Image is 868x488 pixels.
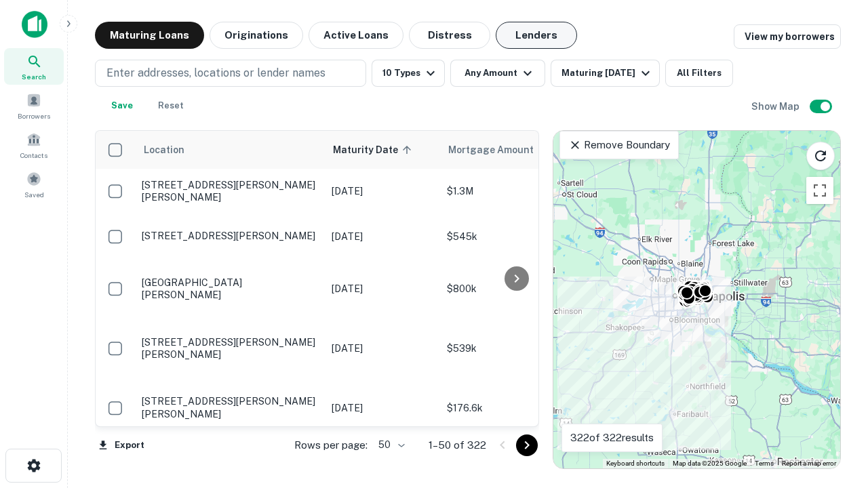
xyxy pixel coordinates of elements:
[516,434,538,456] button: Go to next page
[755,460,774,467] a: Terms (opens in new tab)
[143,142,184,158] span: Location
[373,435,407,455] div: 50
[210,22,303,49] button: Originations
[561,65,654,81] div: Maturing [DATE]
[142,277,318,301] p: [GEOGRAPHIC_DATA][PERSON_NAME]
[332,281,433,296] p: [DATE]
[135,131,325,169] th: Location
[440,131,589,169] th: Mortgage Amount
[95,60,366,87] button: Enter addresses, locations or lender names
[4,48,64,85] a: Search
[800,380,868,445] iframe: Chat Widget
[665,60,733,87] button: All Filters
[24,189,44,200] span: Saved
[557,451,601,468] a: Open this area in Google Maps (opens a new window)
[325,131,440,169] th: Maturity Date
[551,60,660,87] button: Maturing [DATE]
[557,451,601,468] img: Google
[4,166,64,203] a: Saved
[673,460,747,467] span: Map data ©2025 Google
[106,65,325,81] p: Enter addresses, locations or lender names
[100,92,144,119] button: Save your search to get updates of matches that match your search criteria.
[447,281,583,296] p: $800k
[447,184,583,199] p: $1.3M
[4,127,64,163] a: Contacts
[332,341,433,356] p: [DATE]
[553,131,840,468] div: 0 0
[142,179,318,203] p: [STREET_ADDRESS][PERSON_NAME][PERSON_NAME]
[447,341,583,356] p: $539k
[734,24,841,49] a: View my borrowers
[448,142,551,158] span: Mortgage Amount
[142,336,318,361] p: [STREET_ADDRESS][PERSON_NAME][PERSON_NAME]
[149,92,193,119] button: Reset
[751,99,802,114] h6: Show Map
[333,142,416,158] span: Maturity Date
[409,22,490,49] button: Distress
[568,137,669,153] p: Remove Boundary
[496,22,577,49] button: Lenders
[332,229,433,244] p: [DATE]
[332,184,433,199] p: [DATE]
[142,230,318,242] p: [STREET_ADDRESS][PERSON_NAME]
[4,87,64,124] a: Borrowers
[142,395,318,420] p: [STREET_ADDRESS][PERSON_NAME][PERSON_NAME]
[450,60,545,87] button: Any Amount
[782,460,836,467] a: Report a map error
[95,435,148,455] button: Export
[447,229,583,244] p: $545k
[294,437,368,453] p: Rows per page:
[22,11,47,38] img: capitalize-icon.png
[429,437,486,453] p: 1–50 of 322
[372,60,445,87] button: 10 Types
[18,110,50,121] span: Borrowers
[95,22,204,49] button: Maturing Loans
[332,401,433,415] p: [DATE]
[447,401,583,415] p: $176.6k
[806,177,833,204] button: Toggle fullscreen view
[806,142,835,170] button: Reload search area
[606,459,665,468] button: Keyboard shortcuts
[570,430,654,446] p: 322 of 322 results
[22,71,46,82] span: Search
[20,150,47,161] span: Contacts
[309,22,403,49] button: Active Loans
